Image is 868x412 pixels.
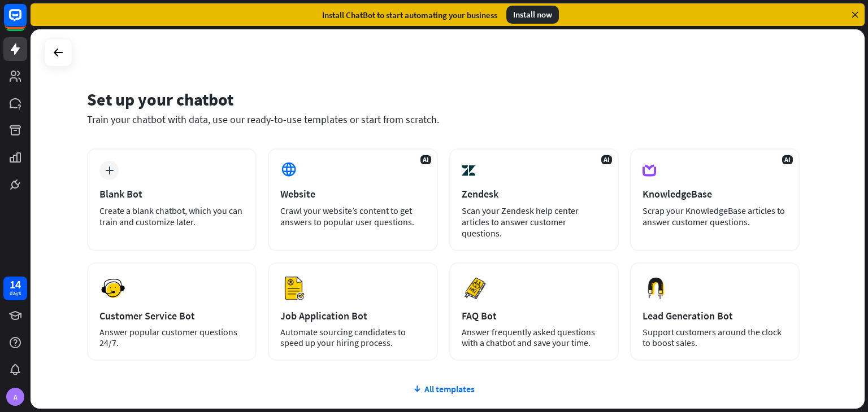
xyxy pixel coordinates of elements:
span: AI [782,155,793,164]
div: Scrap your KnowledgeBase articles to answer customer questions. [643,205,787,227]
span: AI [601,155,612,164]
i: plus [105,166,114,174]
div: Lead Generation Bot [643,309,787,322]
div: Train your chatbot with data, use our ready-to-use templates or start from scratch. [87,113,800,126]
a: 14 days [3,277,27,300]
span: AI [420,155,431,164]
div: Blank Bot [99,187,244,200]
div: Create a blank chatbot, which you can train and customize later. [99,205,244,227]
div: 14 [10,279,21,290]
div: Install now [506,6,559,24]
div: Support customers around the clock to boost sales. [643,327,787,348]
div: Zendesk [462,187,606,200]
div: Automate sourcing candidates to speed up your hiring process. [280,327,425,348]
div: Install ChatBot to start automating your business [322,10,497,20]
div: Customer Service Bot [99,309,244,322]
div: days [10,290,21,297]
button: Open LiveChat chat widget [9,5,43,38]
div: Job Application Bot [280,309,425,322]
div: Website [280,187,425,200]
div: A [6,388,24,406]
div: Answer popular customer questions 24/7. [99,327,244,348]
div: All templates [87,383,800,395]
div: Answer frequently asked questions with a chatbot and save your time. [462,327,606,348]
div: Set up your chatbot [87,89,800,110]
div: Crawl your website’s content to get answers to popular user questions. [280,205,425,227]
div: FAQ Bot [462,309,606,322]
div: KnowledgeBase [643,187,787,200]
div: Scan your Zendesk help center articles to answer customer questions. [462,205,606,239]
